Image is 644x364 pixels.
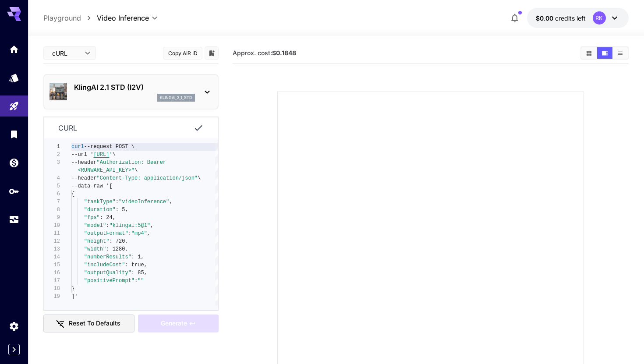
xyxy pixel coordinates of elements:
[94,152,110,158] span: [URL]
[106,223,109,229] span: :
[44,237,60,245] div: 12
[128,230,131,237] span: :
[58,123,77,133] p: curl
[84,278,134,284] span: "positivePrompt"
[106,246,128,252] span: : 1280,
[44,143,60,151] div: 1
[84,246,106,252] span: "width"
[147,230,150,237] span: ,
[100,215,116,221] span: : 24,
[44,253,60,261] div: 14
[593,11,606,25] div: RK
[84,238,110,244] span: "height"
[581,47,597,59] button: Show media in grid view
[116,199,119,205] span: :
[71,144,84,150] span: curl
[9,214,19,225] div: Usage
[134,167,138,173] span: \
[43,315,134,332] button: Reset to defaults
[233,49,296,57] span: Approx. cost:
[84,144,134,150] span: --request POST \
[536,14,586,23] div: $0.00
[97,175,198,181] span: "Content-Type: application/json"
[131,230,147,237] span: "mp4"
[113,152,116,158] span: \
[597,47,612,59] button: Show media in video view
[44,245,60,253] div: 13
[272,49,296,57] b: $0.1848
[110,152,113,158] span: '
[9,44,19,55] div: Home
[44,285,60,293] div: 18
[131,254,144,260] span: : 1,
[78,167,135,173] span: <RUNWARE_API_KEY>"
[44,198,60,206] div: 7
[9,129,19,140] div: Library
[9,72,19,83] div: Models
[71,175,97,181] span: --header
[44,222,60,230] div: 10
[110,223,151,229] span: "klingai:5@1"
[71,159,97,166] span: --header
[84,254,131,260] span: "numberResults"
[52,49,79,58] span: cURL
[44,293,60,300] div: 19
[119,199,169,205] span: "videoInference"
[9,157,19,168] div: Wallet
[150,223,153,229] span: ,
[84,215,100,221] span: "fps"
[134,278,138,284] span: :
[44,269,60,277] div: 16
[84,270,131,276] span: "outputQuality"
[84,207,116,213] span: "duration"
[138,315,219,332] div: Please upload at least one frame image
[44,261,60,269] div: 15
[44,190,60,198] div: 6
[44,151,60,159] div: 2
[71,183,113,189] span: --data-raw '[
[44,206,60,214] div: 8
[8,344,20,355] button: Expand sidebar
[110,238,128,244] span: : 720,
[97,13,149,23] span: Video Inference
[131,270,147,276] span: : 85,
[9,186,19,197] div: API Keys
[43,13,81,23] a: Playground
[71,286,74,292] span: }
[44,174,60,182] div: 4
[71,191,74,197] span: {
[169,199,172,205] span: ,
[44,277,60,285] div: 17
[527,8,629,28] button: $0.00RK
[555,14,586,22] span: credits left
[125,262,147,268] span: : true,
[160,95,192,101] p: klingai_2_1_std
[536,14,555,22] span: $0.00
[163,47,202,60] button: Copy AIR ID
[74,82,195,92] p: KlingAI 2.1 STD (I2V)
[580,46,629,60] div: Show media in grid viewShow media in video viewShow media in list view
[138,278,144,284] span: ""
[97,159,166,166] span: "Authorization: Bearer
[44,182,60,190] div: 5
[71,293,78,300] span: ]'
[71,152,93,158] span: --url '
[84,223,106,229] span: "model"
[198,175,201,181] span: \
[116,207,128,213] span: : 5,
[612,47,628,59] button: Show media in list view
[50,78,212,105] div: KlingAI 2.1 STD (I2V)klingai_2_1_std
[44,159,60,166] div: 3
[84,262,125,268] span: "includeCost"
[43,13,97,23] nav: breadcrumb
[9,101,19,112] div: Playground
[208,48,216,58] button: Add to library
[84,230,128,237] span: "outputFormat"
[44,214,60,222] div: 9
[44,230,60,237] div: 11
[84,199,116,205] span: "taskType"
[9,321,19,332] div: Settings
